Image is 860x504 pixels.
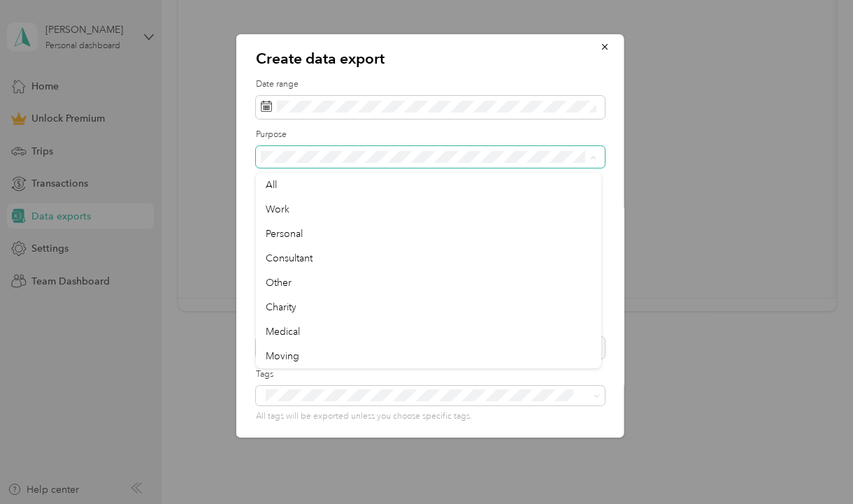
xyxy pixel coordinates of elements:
span: Consultant [266,252,313,264]
span: Medical [266,326,300,338]
p: Create data export [256,49,605,69]
span: Work [266,203,289,215]
span: Moving [266,350,299,362]
span: Other [266,277,292,289]
span: Charity [266,301,296,313]
label: Date range [256,78,605,91]
label: Purpose [256,129,605,141]
p: All tags will be exported unless you choose specific tags. [256,410,605,423]
label: Tags [256,368,605,381]
span: Personal [266,228,303,240]
span: All [266,179,277,191]
iframe: Everlance-gr Chat Button Frame [782,426,860,504]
